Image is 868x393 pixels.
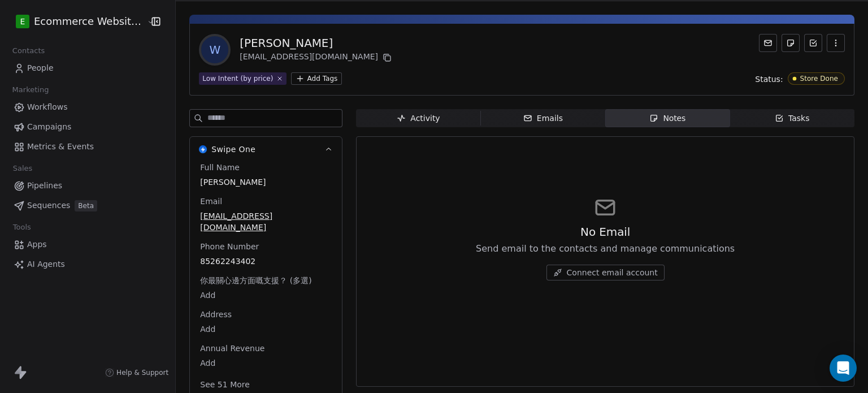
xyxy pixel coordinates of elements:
span: Full Name [198,162,242,173]
span: Phone Number [198,241,261,252]
button: Connect email account [546,265,665,280]
span: Pipelines [27,180,62,192]
span: [PERSON_NAME] [200,176,332,188]
a: Help & Support [105,368,168,377]
span: Sales [8,160,37,177]
a: Workflows [9,98,166,116]
span: Email [198,196,224,207]
span: Apps [27,239,47,251]
button: EEcommerce Website Builder [14,12,139,31]
span: E [20,16,25,27]
a: Campaigns [9,118,166,136]
span: 你最關心邊方面嘅支援？ (多選) [198,275,314,286]
span: Add [200,290,332,301]
span: Tools [8,219,36,236]
div: Open Intercom Messenger [830,355,857,382]
span: W [201,36,228,63]
span: Add [200,323,332,335]
span: Help & Support [116,368,168,377]
span: AI Agents [27,258,65,270]
div: Store Done [800,75,838,83]
span: Workflows [27,101,68,113]
div: Low Intent (by price) [202,74,273,84]
button: Add Tags [291,72,342,85]
div: [EMAIL_ADDRESS][DOMAIN_NAME] [240,51,394,64]
span: Swipe One [211,144,255,155]
span: Send email to the contacts and manage communications [476,242,735,256]
a: Apps [9,235,166,254]
div: Tasks [775,113,810,124]
a: Metrics & Events [9,137,166,156]
a: SequencesBeta [9,196,166,215]
span: Add [200,357,332,369]
span: Sequences [27,200,70,211]
span: No Email [580,224,630,240]
div: [PERSON_NAME] [240,35,394,51]
a: People [9,59,166,77]
button: Swipe OneSwipe One [190,137,342,162]
span: Connect email account [567,267,658,278]
span: Campaigns [27,121,71,133]
span: Marketing [7,81,54,98]
span: Metrics & Events [27,141,94,153]
span: 85262243402 [200,256,332,267]
span: Contacts [7,42,50,59]
span: Beta [75,200,97,211]
span: Ecommerce Website Builder [34,14,144,29]
img: Swipe One [199,145,207,153]
span: Annual Revenue [198,343,267,354]
div: Activity [397,113,440,124]
span: People [27,62,54,74]
a: Pipelines [9,176,166,195]
span: [EMAIL_ADDRESS][DOMAIN_NAME] [200,210,332,233]
a: AI Agents [9,255,166,274]
span: Address [198,309,234,320]
span: Status: [755,74,783,85]
div: Emails [523,113,563,124]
